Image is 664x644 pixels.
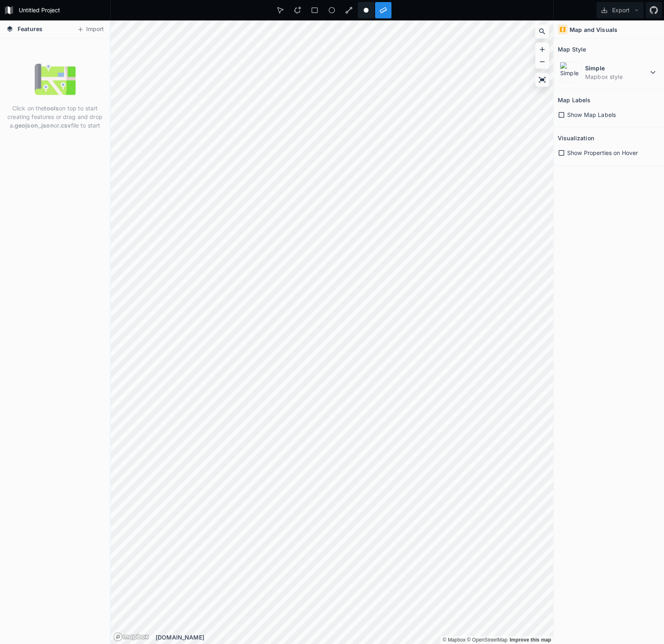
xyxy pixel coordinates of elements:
a: Mapbox logo [113,632,149,642]
h2: Visualization [558,132,594,144]
span: Features [18,25,42,33]
button: Export [597,2,644,18]
p: Click on the on top to start creating features or drag and drop a , or file to start [6,104,104,130]
strong: .geojson [13,122,38,129]
strong: .csv [59,122,71,129]
div: [DOMAIN_NAME] [156,633,553,642]
h4: Map and Visuals [570,25,617,34]
h2: Map Style [558,43,586,56]
dd: Mapbox style [585,72,648,81]
h2: Map Labels [558,94,590,106]
dt: Simple [585,64,648,72]
span: Show Map Labels [567,110,616,119]
strong: tools [44,105,59,112]
strong: .json [40,122,54,129]
a: Mapbox [443,637,465,643]
span: Show Properties on Hover [567,148,638,157]
a: Map feedback [510,637,551,643]
a: OpenStreetMap [467,637,508,643]
img: empty [35,59,76,100]
img: Simple [560,62,581,83]
button: Import [73,23,108,36]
